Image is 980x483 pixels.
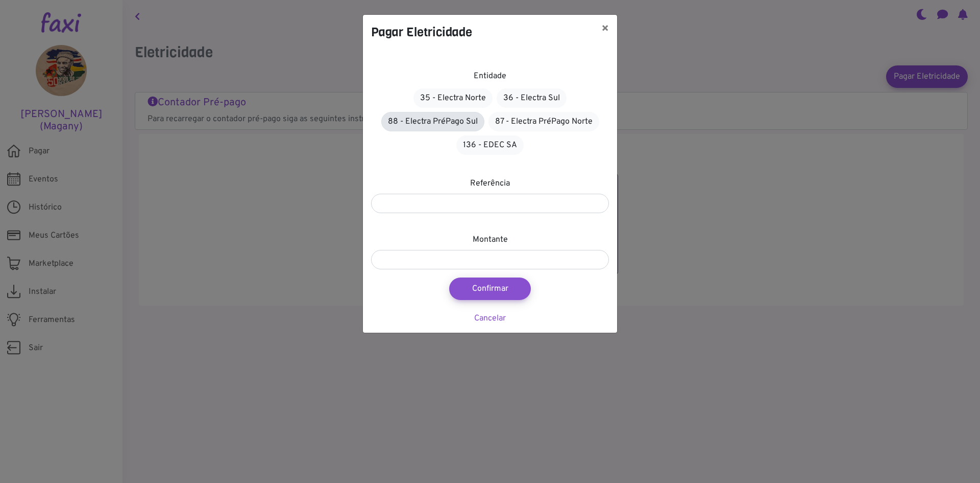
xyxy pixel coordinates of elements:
[593,15,617,43] button: ×
[371,23,472,41] h4: Pagar Eletricidade
[470,177,510,190] label: Referência
[488,112,599,131] a: 87 - Electra PréPago Norte
[497,88,567,108] a: 36 - Electra Sul
[456,135,524,155] a: 136 - EDEC SA
[474,70,506,82] label: Entidade
[449,278,531,300] button: Confirmar
[473,234,508,246] label: Montante
[474,313,506,324] a: Cancelar
[381,112,484,131] a: 88 - Electra PréPago Sul
[413,88,493,108] a: 35 - Electra Norte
